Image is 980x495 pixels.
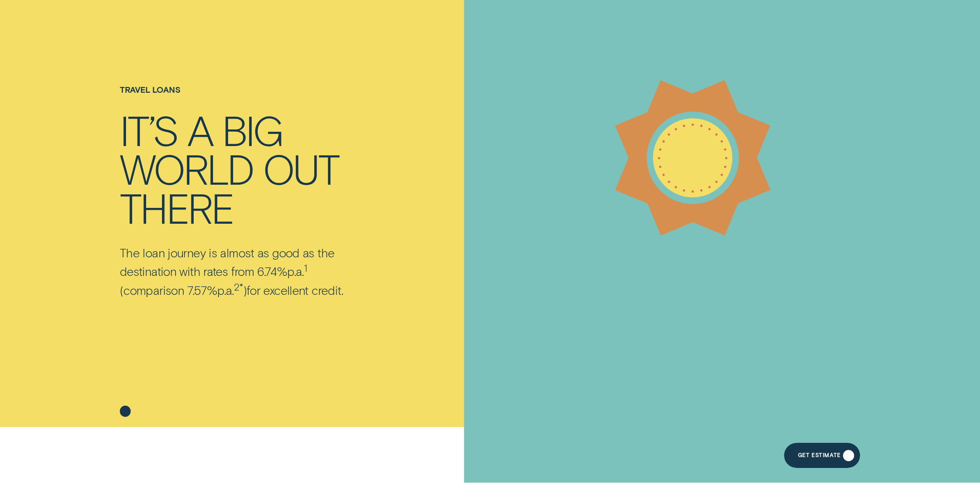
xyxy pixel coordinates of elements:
h1: Travel loans [120,85,361,110]
div: big [222,110,282,149]
sup: 1 [304,262,307,274]
div: It’s [120,110,178,149]
h4: It’s a big world out there [120,110,361,226]
p: The loan journey is almost as good as the destination with rates from 6.74% comparison 7.57% for ... [120,245,361,298]
span: p.a. [287,264,304,279]
span: ) [243,283,247,297]
div: there [120,188,233,226]
div: a [187,110,212,149]
div: world [120,149,253,187]
div: out [263,149,338,187]
a: Get Estimate [784,443,860,468]
span: Per Annum [287,264,304,279]
span: Per Annum [217,283,234,297]
span: ( [120,283,123,297]
span: p.a. [217,283,234,297]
